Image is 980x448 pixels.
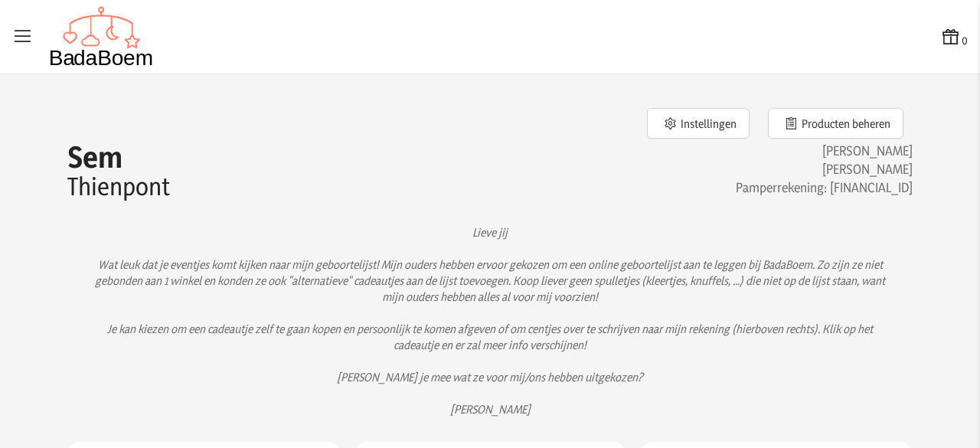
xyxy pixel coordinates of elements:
[92,224,888,417] p: Lieve jij Wat leuk dat je eventjes komt kijken naar mijn geboortelijst! Mijn ouders hebben ervoor...
[647,108,750,139] button: Instellingen
[940,26,968,48] button: 0
[67,142,490,172] p: Sem
[490,160,913,178] h3: [PERSON_NAME]
[67,172,490,200] p: Thienpont
[490,142,913,160] h3: [PERSON_NAME]
[490,178,913,197] h3: Pamperrekening: [FINANCIAL_ID]
[768,108,903,139] button: Producten beheren
[49,6,154,67] img: Badaboem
